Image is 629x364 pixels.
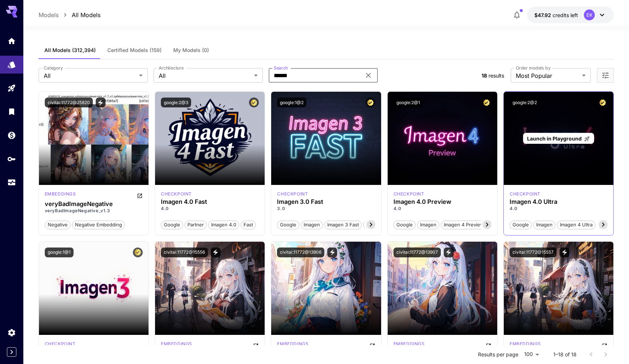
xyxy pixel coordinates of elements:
[208,220,239,229] button: Imagen 4.0
[417,220,439,229] button: Imagen
[44,65,63,71] label: Category
[45,191,76,197] p: embeddings
[602,341,608,349] button: Open in CivitAI
[393,341,425,349] div: SD 1.5
[274,65,288,71] label: Search
[72,221,124,229] span: negative embedding
[7,84,16,93] div: Playground
[277,191,308,197] p: checkpoint
[277,220,299,229] button: Google
[523,133,594,144] a: Launch in Playground
[393,191,424,197] p: checkpoint
[96,98,106,107] button: View trigger words
[510,248,557,257] button: civitai:11772@15557
[45,191,76,199] div: SD 1.5
[161,191,192,197] p: checkpoint
[7,131,16,140] div: Wallet
[301,220,323,229] button: Imagen
[7,36,16,45] div: Home
[393,205,491,212] p: 4.0
[173,47,209,54] span: My Models (0)
[211,248,221,257] button: View trigger words
[44,71,136,80] span: All
[488,72,504,79] span: results
[510,205,608,212] p: 4.0
[521,349,542,360] div: 100
[161,341,192,347] p: embeddings
[363,220,379,229] button: Fast
[516,71,579,80] span: Most Popular
[7,105,16,114] div: Library
[45,341,76,347] p: checkpoint
[7,347,16,357] button: Expand sidebar
[241,220,256,229] button: Fast
[557,220,596,229] button: Imagen 4 Ultra
[393,220,416,229] button: Google
[393,198,491,205] h3: Imagen 4.0 Preview
[277,205,375,212] p: 3.0
[598,98,608,107] button: Certified Model – Vetted for best performance and includes a commercial license.
[209,221,239,229] span: Imagen 4.0
[161,341,192,349] div: SD 1.5
[510,198,608,205] h3: Imagen 4.0 Ultra
[249,98,259,107] button: Certified Model – Vetted for best performance and includes a commercial license.
[510,98,540,107] button: google:2@2
[364,221,378,229] span: Fast
[393,248,441,257] button: civitai:11772@13907
[418,221,439,229] span: Imagen
[45,248,74,257] button: google:1@1
[277,341,308,349] div: SD 1.5
[482,72,487,79] span: 18
[478,351,518,358] p: Results per page
[510,191,541,197] div: imagen4ultra
[253,341,259,349] button: Open in CivitAI
[137,191,143,199] button: Open in CivitAI
[161,220,183,229] button: Google
[510,220,532,229] button: Google
[133,248,143,257] button: Certified Model – Vetted for best performance and includes a commercial license.
[277,191,308,197] div: imagen3fast
[39,11,59,19] a: Models
[277,221,299,229] span: Google
[161,248,208,257] button: civitai:11772@15556
[393,191,424,197] div: imagen4preview
[45,341,76,347] div: imagen3
[482,98,491,107] button: Certified Model – Vetted for best performance and includes a commercial license.
[72,11,100,19] a: All Models
[527,7,614,23] button: $47.9235EK
[393,98,423,107] button: google:2@1
[393,341,425,347] p: embeddings
[7,58,16,67] div: Models
[534,11,578,19] div: $47.9235
[161,198,259,205] div: Imagen 4.0 Fast
[161,191,192,197] div: imagen4fast
[277,98,306,107] button: google:1@2
[159,65,183,71] label: Architecture
[161,205,259,212] p: 4.0
[516,65,550,71] label: Order models by
[45,221,70,229] span: negative
[325,221,361,229] span: Imagen 3 Fast
[534,221,555,229] span: Imagen
[601,71,610,80] button: Open more filters
[533,220,555,229] button: Imagen
[553,351,577,358] p: 1–18 of 18
[277,198,375,205] h3: Imagen 3.0 Fast
[107,47,162,54] span: Certified Models (159)
[277,248,324,257] button: civitai:11772@13906
[369,341,375,349] button: Open in CivitAI
[161,98,191,107] button: google:2@3
[510,341,541,347] p: embeddings
[324,220,362,229] button: Imagen 3 Fast
[444,248,454,257] button: View trigger words
[534,12,553,18] span: $47.92
[7,178,16,187] div: Usage
[510,191,541,197] p: checkpoint
[327,248,337,257] button: View trigger words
